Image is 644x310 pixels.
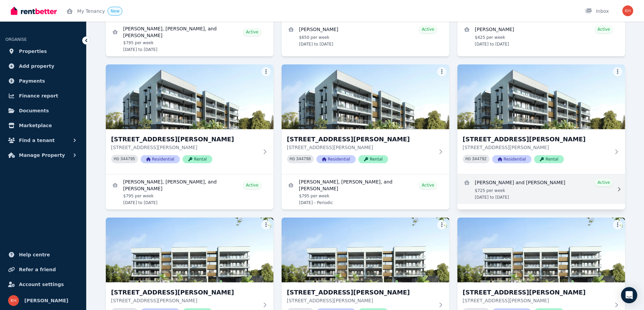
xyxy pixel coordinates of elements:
span: Help centre [19,251,50,259]
p: [STREET_ADDRESS][PERSON_NAME] [463,297,610,304]
a: View details for Joy Lee [457,21,625,51]
p: [STREET_ADDRESS][PERSON_NAME] [111,144,259,151]
a: Finance report [5,89,81,103]
span: Documents [19,107,49,115]
img: 12/26 Arthur Street, Coffs Harbour [457,218,625,282]
span: Rental [534,155,564,163]
small: PID [290,157,295,161]
a: Marketplace [5,119,81,132]
p: [STREET_ADDRESS][PERSON_NAME] [111,297,259,304]
span: ORGANISE [5,37,27,42]
span: Rental [358,155,388,163]
span: New [111,9,119,13]
img: 7/26 Arthur Street, Coffs Harbour [106,64,273,129]
span: Residential [316,155,356,163]
span: Residential [492,155,531,163]
p: [STREET_ADDRESS][PERSON_NAME] [287,144,434,151]
h3: [STREET_ADDRESS][PERSON_NAME] [463,288,610,297]
p: [STREET_ADDRESS][PERSON_NAME] [463,144,610,151]
a: View details for Dominique Batenga [282,21,449,51]
img: Karen Hickey [8,295,19,306]
a: Documents [5,104,81,117]
span: [PERSON_NAME] [24,297,68,305]
span: Rental [183,155,212,163]
a: Help centre [5,248,81,261]
div: Open Intercom Messenger [621,287,637,303]
span: Payments [19,77,45,85]
h3: [STREET_ADDRESS][PERSON_NAME] [287,288,434,297]
a: Payments [5,74,81,88]
button: More options [613,220,622,230]
a: View details for Mafi Giolagon-Pascual, Diane Arevalo, and Ronadette Pineda [282,174,449,209]
img: 9/26 Arthur Street, Coffs Harbour [457,64,625,129]
a: 7/26 Arthur Street, Coffs Harbour[STREET_ADDRESS][PERSON_NAME][STREET_ADDRESS][PERSON_NAME]PID 34... [106,64,273,174]
a: Add property [5,59,81,73]
span: Add property [19,62,54,70]
span: Marketplace [19,121,52,130]
p: [STREET_ADDRESS][PERSON_NAME] [287,297,434,304]
a: View details for Joan Marie Abordo, Raquel Carandang, and Mary France Sinogbuhan [106,21,273,56]
button: Manage Property [5,148,81,162]
a: Account settings [5,278,81,291]
a: 9/26 Arthur Street, Coffs Harbour[STREET_ADDRESS][PERSON_NAME][STREET_ADDRESS][PERSON_NAME]PID 34... [457,64,625,174]
span: Finance report [19,92,58,100]
a: Properties [5,45,81,58]
img: 11/26 Arthur Street, Coffs Harbour [282,218,449,282]
span: Properties [19,47,47,55]
h3: [STREET_ADDRESS][PERSON_NAME] [287,135,434,144]
img: 8/26 Arthur Street, Coffs Harbour [282,64,449,129]
a: 8/26 Arthur Street, Coffs Harbour[STREET_ADDRESS][PERSON_NAME][STREET_ADDRESS][PERSON_NAME]PID 34... [282,64,449,174]
h3: [STREET_ADDRESS][PERSON_NAME] [463,135,610,144]
span: Manage Property [19,151,65,159]
button: Find a tenant [5,134,81,147]
code: 344795 [120,157,135,162]
h3: [STREET_ADDRESS][PERSON_NAME] [111,288,259,297]
button: More options [437,67,447,77]
code: 344798 [296,157,311,162]
span: Account settings [19,280,64,288]
small: PID [114,157,119,161]
h3: [STREET_ADDRESS][PERSON_NAME] [111,135,259,144]
a: Refer a friend [5,263,81,276]
span: Residential [141,155,180,163]
img: 10/26 Arthur Street, Coffs Harbour [106,218,273,282]
button: More options [613,67,622,77]
img: Karen Hickey [622,5,633,16]
button: More options [437,220,447,230]
a: View details for Yuri Gagarin, Don Almonte, and Rolly Cuarto [106,174,273,209]
button: More options [261,67,271,77]
small: PID [466,157,471,161]
code: 344792 [472,157,486,162]
img: RentBetter [11,6,57,16]
div: Inbox [585,8,609,15]
span: Refer a friend [19,265,56,274]
button: More options [261,220,271,230]
span: Find a tenant [19,136,55,144]
a: View details for Steven Kilner and Darian Galloway [457,174,625,204]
